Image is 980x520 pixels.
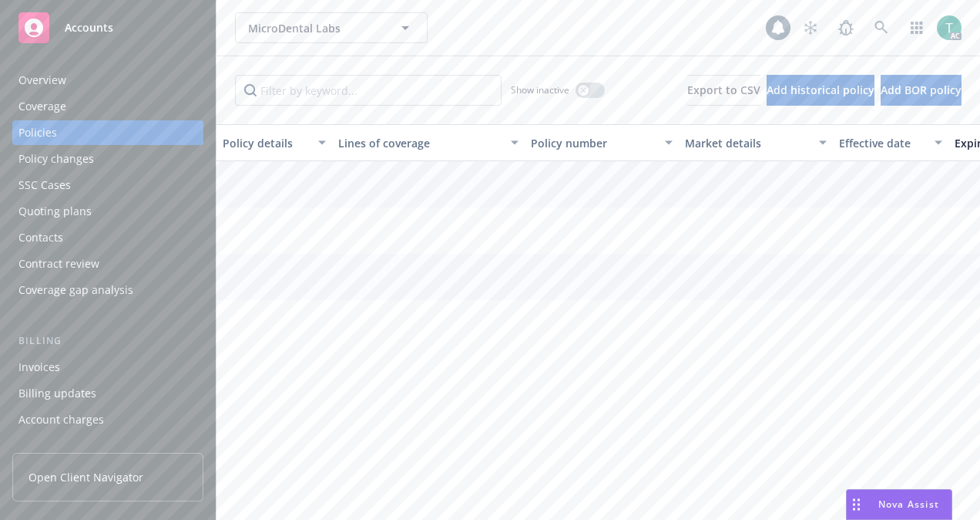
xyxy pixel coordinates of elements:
input: Filter by keyword... [235,75,502,106]
button: Add historical policy [767,75,874,106]
div: Policies [18,120,57,145]
div: Policy details [223,135,309,151]
button: Export to CSV [687,75,760,106]
div: Lines of coverage [338,135,502,151]
a: Invoices [12,355,203,380]
a: Stop snowing [795,12,826,43]
div: Effective date [839,135,925,151]
a: Search [866,12,897,43]
a: Accounts [12,6,203,49]
div: SSC Cases [18,173,71,198]
a: Report a Bug [831,12,861,43]
a: Contract review [12,252,203,276]
button: Nova Assist [846,489,952,520]
a: Policies [12,120,203,145]
a: Coverage [12,94,203,119]
div: Policy number [531,135,656,151]
a: Installment plans [12,434,203,458]
div: Quoting plans [18,199,92,224]
div: Coverage gap analysis [18,278,133,302]
div: Contract review [18,252,99,276]
div: Account charges [18,407,104,432]
div: Invoices [18,355,60,380]
button: Market details [679,124,833,161]
button: Lines of coverage [332,124,525,161]
a: Contacts [12,225,203,250]
div: Contacts [18,225,63,250]
a: Policy changes [12,147,203,171]
span: Open Client Navigator [29,469,143,485]
a: SSC Cases [12,173,203,198]
div: Coverage [18,94,66,119]
a: Coverage gap analysis [12,278,203,302]
a: Account charges [12,407,203,432]
span: Accounts [65,22,113,34]
div: Installment plans [18,434,109,458]
button: MicroDental Labs [235,12,428,43]
button: Add BOR policy [881,75,962,106]
a: Billing updates [12,381,203,406]
span: Export to CSV [687,83,760,97]
div: Billing updates [18,381,96,406]
a: Quoting plans [12,199,203,224]
span: Nova Assist [878,498,939,511]
div: Policy changes [18,147,94,171]
a: Switch app [901,12,932,43]
button: Policy details [216,124,332,161]
span: Show inactive [511,83,569,96]
div: Billing [12,333,203,349]
div: Market details [685,135,810,151]
button: Effective date [833,124,948,161]
span: Add BOR policy [881,83,962,97]
a: Overview [12,68,203,93]
span: MicroDental Labs [248,20,381,36]
div: Overview [18,68,66,93]
span: Add historical policy [767,83,874,97]
button: Policy number [525,124,679,161]
img: photo [937,15,962,40]
div: Drag to move [847,490,866,519]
